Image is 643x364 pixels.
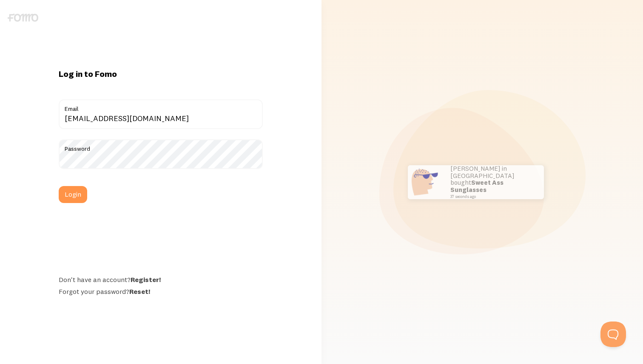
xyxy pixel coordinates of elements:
[131,275,161,284] a: Register!
[59,287,263,296] div: Forgot your password?
[59,68,263,79] h1: Log in to Fomo
[59,99,263,114] label: Email
[59,275,263,284] div: Don't have an account?
[59,139,263,154] label: Password
[8,14,38,22] img: fomo-logo-gray-b99e0e8ada9f9040e2984d0d95b3b12da0074ffd48d1e5cb62ac37fc77b0b268.svg
[129,287,150,296] a: Reset!
[59,186,87,203] button: Login
[600,322,626,347] iframe: Help Scout Beacon - Open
